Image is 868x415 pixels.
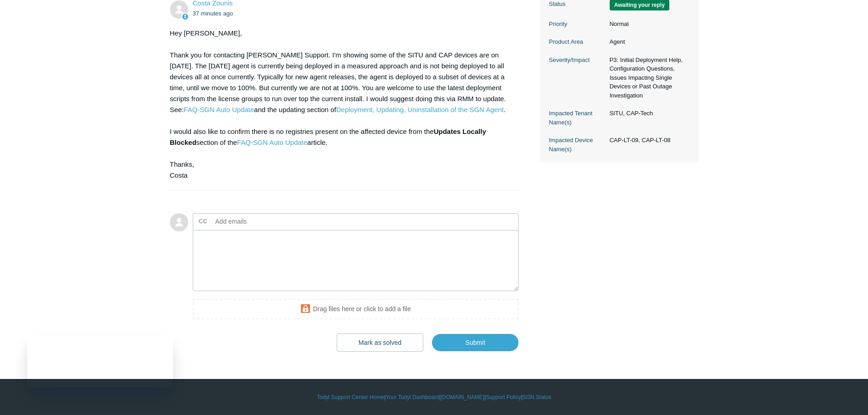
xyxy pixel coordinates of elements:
textarea: Add your reply [193,230,519,292]
a: SGN Status [523,393,551,401]
dd: Agent [605,37,689,46]
dd: SITU, CAP-Tech [605,109,689,118]
a: FAQ-SGN Auto Update [237,138,307,146]
dt: Product Area [549,37,605,46]
label: CC [199,215,207,228]
a: FAQ-SGN Auto Update [184,106,254,113]
div: Hey [PERSON_NAME], Thank you for contacting [PERSON_NAME] Support. I'm showing some of the SITU a... [170,28,510,181]
dd: CAP-LT-09, CAP-LT-08 [605,136,689,145]
dd: P3: Initial Deployment Help, Configuration Questions, Issues Impacting Single Devices or Past Out... [605,56,689,100]
dt: Impacted Tenant Name(s) [549,109,605,127]
a: Your Todyl Dashboard [385,393,439,401]
a: Deployment, Updating, Uninstallation of the SGN Agent [336,106,504,113]
div: | | | | [170,393,699,401]
dd: Normal [605,20,689,29]
input: Add emails [212,215,310,228]
dt: Priority [549,20,605,29]
dt: Severity/Impact [549,56,605,65]
a: Support Policy [486,393,521,401]
a: [DOMAIN_NAME] [441,393,484,401]
iframe: Todyl Status [27,335,173,388]
a: Todyl Support Center Home [317,393,384,401]
dt: Impacted Device Name(s) [549,136,605,154]
strong: Updates Locally Blocked [170,128,486,146]
time: 10/07/2025, 15:49 [193,10,233,17]
button: Mark as solved [337,333,423,352]
input: Submit [432,334,519,351]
